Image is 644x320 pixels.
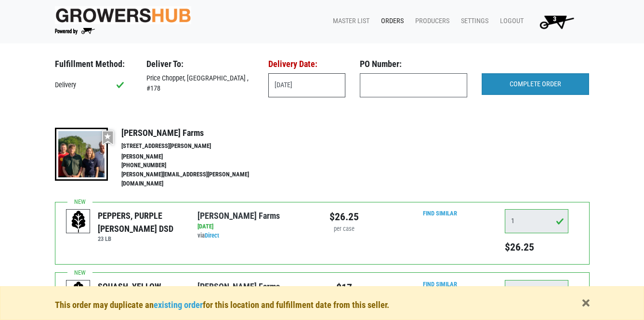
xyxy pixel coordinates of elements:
[98,280,183,319] div: SQUASH, YELLOW ([GEOGRAPHIC_DATA]) DSD
[423,280,457,288] a: Find Similar
[325,12,373,30] a: Master List
[268,73,345,97] input: Select Date
[146,59,254,69] h3: Deliver To:
[329,225,359,234] div: per case
[505,241,568,253] h5: $26.25
[55,6,192,24] img: original-fc7597fdc6adbb9d0e2ae620e786d1a2.jpg
[407,12,453,30] a: Producers
[329,280,359,295] div: $17
[121,142,270,151] li: [STREET_ADDRESS][PERSON_NAME]
[66,280,91,305] img: placeholder-variety-43d6402dacf2d531de610a020419775a.svg
[373,12,407,30] a: Orders
[527,12,582,31] a: 3
[268,59,345,69] h3: Delivery Date:
[55,28,95,35] img: Powered by Big Wheelbarrow
[360,59,467,69] h3: PO Number:
[205,232,219,239] a: Direct
[197,222,315,231] div: [DATE]
[329,209,359,225] div: $26.25
[482,73,589,95] input: COMPLETE ORDER
[139,73,261,94] div: Price Chopper, [GEOGRAPHIC_DATA] , #178
[453,12,492,30] a: Settings
[121,128,270,138] h4: [PERSON_NAME] Farms
[55,59,132,69] h3: Fulfillment Method:
[121,170,270,188] li: [PERSON_NAME][EMAIL_ADDRESS][PERSON_NAME][DOMAIN_NAME]
[197,281,280,292] a: [PERSON_NAME] Farms
[492,12,527,30] a: Logout
[197,211,280,221] a: [PERSON_NAME] Farms
[55,298,590,312] div: This order may duplicate an for this location and fulfillment date from this seller.
[154,300,203,310] a: existing order
[505,280,568,304] input: Qty
[98,235,183,242] h6: 23 LB
[553,15,556,23] span: 3
[98,209,183,235] div: PEPPERS, PURPLE [PERSON_NAME] DSD
[121,161,270,170] li: [PHONE_NUMBER]
[66,210,91,234] img: placeholder-variety-43d6402dacf2d531de610a020419775a.svg
[121,152,270,161] li: [PERSON_NAME]
[505,209,568,233] input: Qty
[535,12,578,31] img: Cart
[423,210,457,217] a: Find Similar
[197,231,315,240] div: via
[55,128,108,181] img: thumbnail-8a08f3346781c529aa742b86dead986c.jpg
